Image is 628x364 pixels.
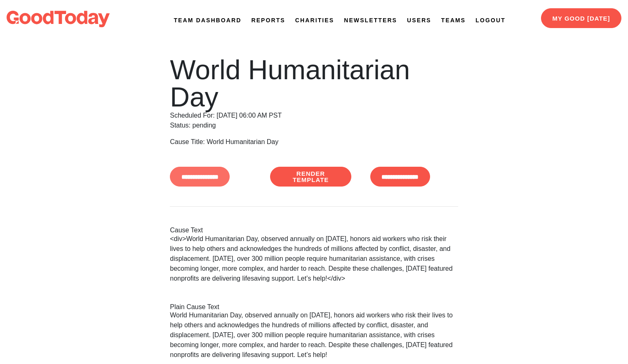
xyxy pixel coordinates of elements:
[170,137,458,147] div: Cause Title: World Humanitarian Day
[407,16,431,25] a: Users
[170,56,458,130] div: Scheduled For: [DATE] 06:00 AM PST Status: pending
[170,227,458,234] h2: Cause Text
[295,16,334,25] a: Charities
[174,16,241,25] a: Team Dashboard
[170,56,458,111] h1: World Humanitarian Day
[170,303,458,311] h2: Plain Cause Text
[344,16,397,25] a: Newsletters
[251,16,285,25] a: Reports
[270,167,351,187] a: Render Template
[7,11,110,27] img: logo-dark-da6b47b19159aada33782b937e4e11ca563a98e0ec6b0b8896e274de7198bfd4.svg
[541,8,621,28] a: My Good [DATE]
[441,16,466,25] a: Teams
[475,16,505,25] a: Logout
